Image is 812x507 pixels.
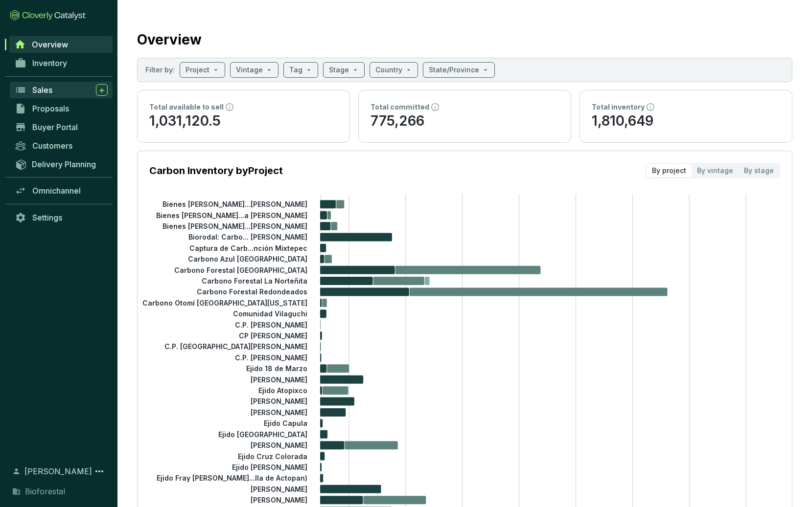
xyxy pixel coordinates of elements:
[197,287,307,296] tspan: Carbono Forestal Redondeados
[10,182,113,199] a: Omnichannel
[232,463,307,471] tspan: Ejido [PERSON_NAME]
[164,342,307,351] tspan: C.P. [GEOGRAPHIC_DATA][PERSON_NAME]
[10,156,113,172] a: Delivery Planning
[9,36,113,53] a: Overview
[32,104,69,113] span: Proposals
[251,496,307,504] tspan: [PERSON_NAME]
[258,386,307,395] tspan: Ejido Atopixco
[202,277,307,285] tspan: Carbono Forestal La Norteñita
[647,164,692,177] div: By project
[218,430,307,438] tspan: Ejido [GEOGRAPHIC_DATA]
[162,222,307,230] tspan: Bienes [PERSON_NAME]...[PERSON_NAME]
[174,265,307,274] tspan: Carbono Forestal [GEOGRAPHIC_DATA]
[145,65,175,75] p: Filter by:
[251,485,307,493] tspan: [PERSON_NAME]
[156,211,307,219] tspan: Bienes [PERSON_NAME]...a [PERSON_NAME]
[32,85,52,95] span: Sales
[10,55,113,71] a: Inventory
[188,255,307,263] tspan: Carbono Azul [GEOGRAPHIC_DATA]
[149,164,283,177] p: Carbon Inventory by Project
[246,364,307,373] tspan: Ejido 18 de Marzo
[24,465,92,477] span: [PERSON_NAME]
[157,474,307,482] tspan: Ejido Fray [PERSON_NAME]...lla de Actopan)
[239,331,307,340] tspan: CP [PERSON_NAME]
[251,397,307,405] tspan: [PERSON_NAME]
[10,100,113,117] a: Proposals
[10,137,113,154] a: Customers
[149,102,224,112] p: Total available to sell
[32,122,78,132] span: Buyer Portal
[25,485,65,497] span: Bioforestal
[371,112,559,131] p: 775,266
[251,408,307,417] tspan: [PERSON_NAME]
[32,159,96,169] span: Delivery Planning
[235,320,307,329] tspan: C.P. [PERSON_NAME]
[149,112,338,131] p: 1,031,120.5
[233,309,307,318] tspan: Comunidad Vilaguchi
[188,233,307,241] tspan: Biorodal: Carbo... [PERSON_NAME]
[137,29,202,50] h2: Overview
[10,119,113,135] a: Buyer Portal
[32,40,68,49] span: Overview
[692,164,739,177] div: By vintage
[10,209,113,226] a: Settings
[32,58,67,68] span: Inventory
[235,353,307,362] tspan: C.P. [PERSON_NAME]
[371,102,429,112] p: Total committed
[142,299,307,307] tspan: Carbono Otomí [GEOGRAPHIC_DATA][US_STATE]
[646,163,780,178] div: segmented control
[264,419,307,427] tspan: Ejido Capula
[251,441,307,449] tspan: [PERSON_NAME]
[189,244,307,252] tspan: Captura de Carb...nción Mixtepec
[592,112,780,131] p: 1,810,649
[162,200,307,208] tspan: Bienes [PERSON_NAME]...[PERSON_NAME]
[32,186,81,196] span: Omnichannel
[32,213,62,222] span: Settings
[251,375,307,383] tspan: [PERSON_NAME]
[238,452,307,460] tspan: Ejido Cruz Colorada
[739,164,779,177] div: By stage
[32,141,72,151] span: Customers
[592,102,645,112] p: Total inventory
[10,82,113,98] a: Sales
